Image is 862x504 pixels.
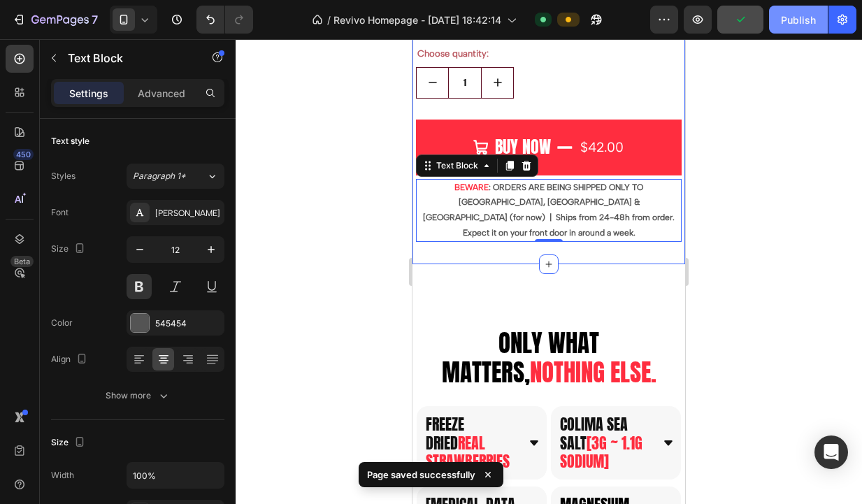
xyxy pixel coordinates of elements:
[327,13,331,27] span: /
[133,170,186,182] span: Paragraph 1*
[367,468,475,482] p: Page saved successfully
[6,6,104,34] button: 7
[155,317,221,330] div: 545454
[51,469,74,482] div: Width
[781,13,816,27] div: Publish
[51,206,69,219] div: Font
[51,170,76,182] div: Styles
[196,6,253,34] div: Undo/Redo
[106,389,171,403] div: Show more
[155,207,221,219] div: [PERSON_NAME]
[51,350,90,369] div: Align
[13,149,34,160] div: 450
[127,164,224,189] button: Paragraph 1*
[51,317,73,329] div: Color
[127,463,224,488] input: Auto
[92,11,98,28] p: 7
[138,86,185,101] p: Advanced
[51,433,88,452] div: Size
[333,13,501,27] span: Revivo Homepage - [DATE] 18:42:14
[10,256,34,267] div: Beta
[51,240,88,259] div: Size
[412,39,685,504] iframe: Design area
[13,456,103,494] p: [MEDICAL_DATA]
[51,135,89,147] div: Text style
[814,435,848,469] div: Open Intercom Messenger
[769,6,828,34] button: Publish
[51,383,224,408] button: Show more
[69,86,108,101] p: Settings
[68,50,187,66] p: Text Block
